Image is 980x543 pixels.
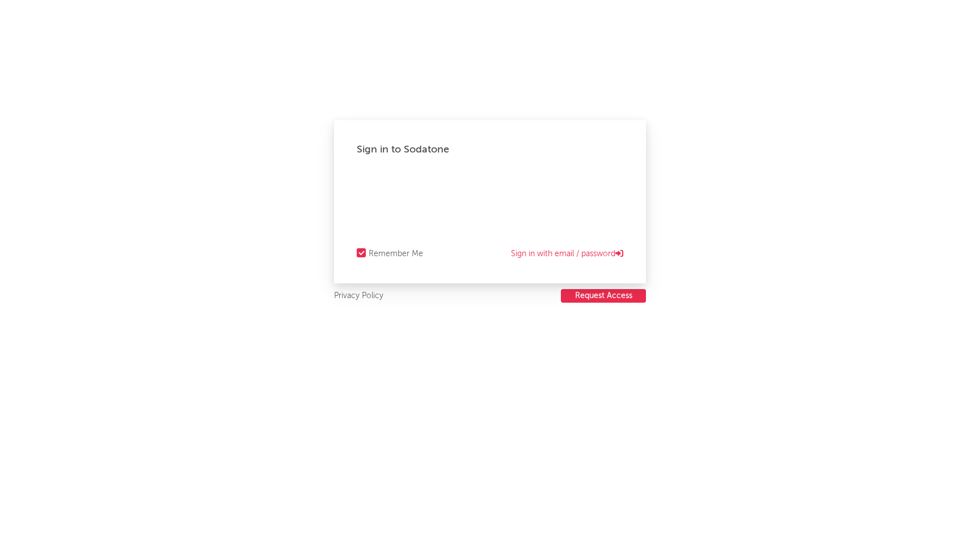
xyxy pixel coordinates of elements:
[369,247,423,261] div: Remember Me
[561,289,646,303] a: Request Access
[357,143,623,156] div: Sign in to Sodatone
[334,289,383,303] a: Privacy Policy
[561,289,646,303] button: Request Access
[511,247,623,261] a: Sign in with email / password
